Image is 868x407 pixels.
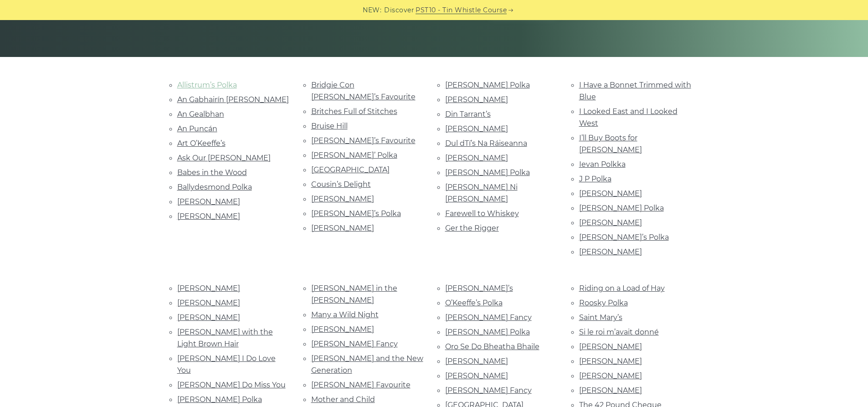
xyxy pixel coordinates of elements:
a: [PERSON_NAME] [177,313,240,322]
a: [PERSON_NAME] I Do Love You [177,354,276,375]
a: Ask Our [PERSON_NAME] [177,154,271,162]
a: O’Keeffe’s Polka [445,299,503,307]
a: Ievan Polkka [579,160,626,169]
a: [PERSON_NAME] Polka [445,81,530,89]
a: I’ll Buy Boots for [PERSON_NAME] [579,134,642,154]
a: Allistrum’s Polka [177,81,237,89]
a: J P Polka [579,175,611,183]
a: Si le roi m’avait donné [579,328,659,336]
a: [PERSON_NAME] with the Light Brown Hair [177,328,273,348]
a: [PERSON_NAME] Fancy [445,386,532,395]
a: Ger the Rigger [445,224,499,232]
a: Saint Mary’s [579,313,622,322]
a: Din Tarrant’s [445,110,491,118]
a: Cousin’s Delight [311,180,371,189]
a: Dul dTí’s Na Ráiseanna [445,139,527,148]
a: Many a Wild Night [311,310,379,319]
a: [PERSON_NAME] [579,357,642,366]
span: Discover [384,5,414,15]
a: An Gealbhan [177,110,224,118]
a: [PERSON_NAME] in the [PERSON_NAME] [311,284,397,304]
a: Mother and Child [311,395,375,404]
a: [PERSON_NAME] [177,212,240,221]
a: [PERSON_NAME]’s Polka [311,209,401,218]
a: [PERSON_NAME] [445,95,508,104]
a: [PERSON_NAME] [177,299,240,307]
a: [PERSON_NAME] Polka [579,204,664,212]
a: [PERSON_NAME] Ni [PERSON_NAME] [445,183,518,203]
a: [GEOGRAPHIC_DATA] [311,165,390,174]
a: [PERSON_NAME] Fancy [445,313,532,322]
a: [PERSON_NAME] [445,371,508,380]
a: [PERSON_NAME] Favourite [311,381,411,389]
a: [PERSON_NAME] [579,386,642,395]
a: [PERSON_NAME] [579,189,642,198]
a: [PERSON_NAME] [311,195,374,203]
a: PST10 - Tin Whistle Course [416,5,507,15]
a: Bruise Hill [311,122,348,130]
a: [PERSON_NAME] Polka [445,328,530,336]
a: Art O’Keeffe’s [177,139,226,148]
a: [PERSON_NAME] Polka [445,168,530,177]
a: [PERSON_NAME] Polka [177,395,262,404]
a: Roosky Polka [579,299,628,307]
a: [PERSON_NAME]’s [445,284,513,293]
a: [PERSON_NAME] [579,371,642,380]
a: Riding on a Load of Hay [579,284,665,293]
a: Farewell to Whiskey [445,209,519,218]
a: [PERSON_NAME] [445,154,508,162]
a: Ballydesmond Polka [177,183,252,191]
a: [PERSON_NAME] and the New Generation [311,354,423,375]
a: I Looked East and I Looked West [579,107,678,128]
a: [PERSON_NAME] [311,325,374,334]
a: [PERSON_NAME] [445,124,508,133]
a: Britches Full of Stitches [311,107,397,116]
a: An Puncán [177,124,217,133]
a: [PERSON_NAME]’ Polka [311,151,397,160]
a: [PERSON_NAME] [445,357,508,366]
a: [PERSON_NAME] [579,218,642,227]
a: An Gabhairín [PERSON_NAME] [177,95,289,104]
a: [PERSON_NAME] [177,284,240,293]
a: Bridgie Con [PERSON_NAME]’s Favourite [311,81,416,101]
span: NEW: [363,5,381,15]
a: [PERSON_NAME] Fancy [311,340,398,348]
a: [PERSON_NAME] Do Miss You [177,381,286,389]
a: Oro Se Do Bheatha Bhaile [445,342,539,351]
a: [PERSON_NAME] [579,342,642,351]
a: I Have a Bonnet Trimmed with Blue [579,81,691,101]
a: Babes in the Wood [177,168,247,177]
a: [PERSON_NAME] [311,224,374,232]
a: [PERSON_NAME]’s Polka [579,233,669,242]
a: [PERSON_NAME]’s Favourite [311,136,416,145]
a: [PERSON_NAME] [579,247,642,256]
a: [PERSON_NAME] [177,197,240,206]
